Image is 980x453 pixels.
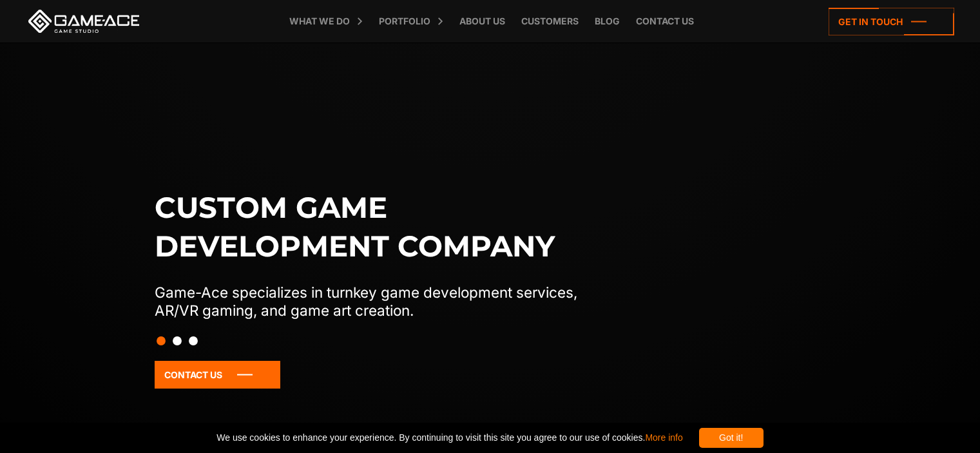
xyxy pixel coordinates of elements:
[189,330,198,352] button: Slide 3
[645,432,682,443] a: More info
[155,361,280,389] a: Contact Us
[829,8,954,35] a: Get in touch
[155,188,604,265] h1: Custom game development company
[155,284,604,320] p: Game-Ace specializes in turnkey game development services, AR/VR gaming, and game art creation.
[157,330,166,352] button: Slide 1
[173,330,182,352] button: Slide 2
[216,428,682,448] span: We use cookies to enhance your experience. By continuing to visit this site you agree to our use ...
[699,428,764,448] div: Got it!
